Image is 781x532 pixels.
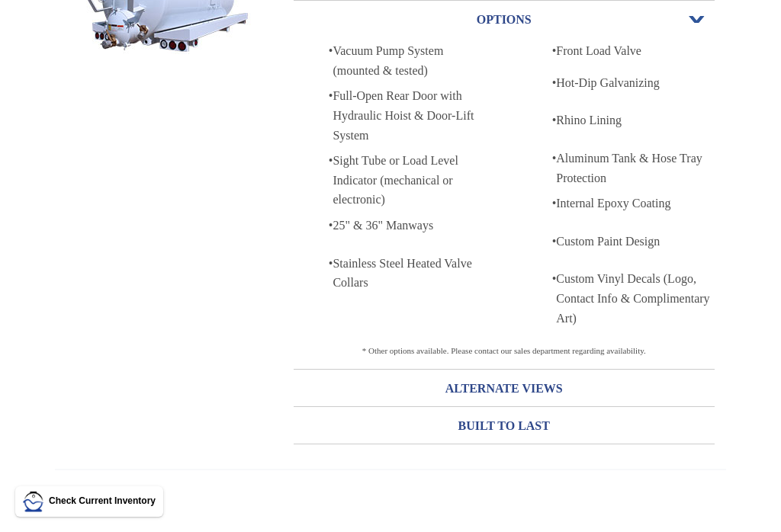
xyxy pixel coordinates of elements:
[333,41,491,80] div: Vacuum Pump System (mounted & tested)
[23,491,44,512] img: LMT Icon
[687,14,707,25] span: Open or Close
[294,414,715,438] h3: BUILT TO LAST
[556,149,715,187] div: Aluminum Tank & Hose Tray Protection
[294,408,715,444] a: BUILT TO LAST
[317,216,333,236] p: •
[49,494,156,508] p: Check Current Inventory
[556,111,715,130] div: Rhino Lining
[556,73,715,93] div: Hot-Dip Galvanizing
[317,86,333,106] p: •
[317,151,333,171] p: •
[333,216,491,236] div: 25" & 36" Manways
[333,86,491,145] div: Full-Open Rear Door with Hydraulic Hoist & Door-Lift System
[556,41,715,61] div: Front Load Valve
[333,254,491,293] div: Stainless Steel Heated Valve Collars
[294,2,715,37] a: OPTIONSOpen or Close
[540,111,556,130] p: •
[556,232,715,252] div: Custom Paint Design
[317,41,333,61] p: •
[294,370,715,406] a: ALTERNATE VIEWS
[540,232,556,252] p: •
[556,194,715,213] div: Internal Epoxy Coating
[540,73,556,93] p: •
[540,194,556,213] p: •
[540,269,556,289] p: •
[333,151,491,210] div: Sight Tube or Load Level Indicator (mechanical or electronic)
[540,41,556,61] p: •
[556,269,715,328] div: Custom Vinyl Decals (Logo, Contact Info & Complimentary Art)
[294,377,715,401] h3: ALTERNATE VIEWS
[317,254,333,274] p: •
[294,8,715,32] h3: OPTIONS
[540,149,556,168] p: •
[362,346,646,355] span: * Other options available. Please contact our sales department regarding availability.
